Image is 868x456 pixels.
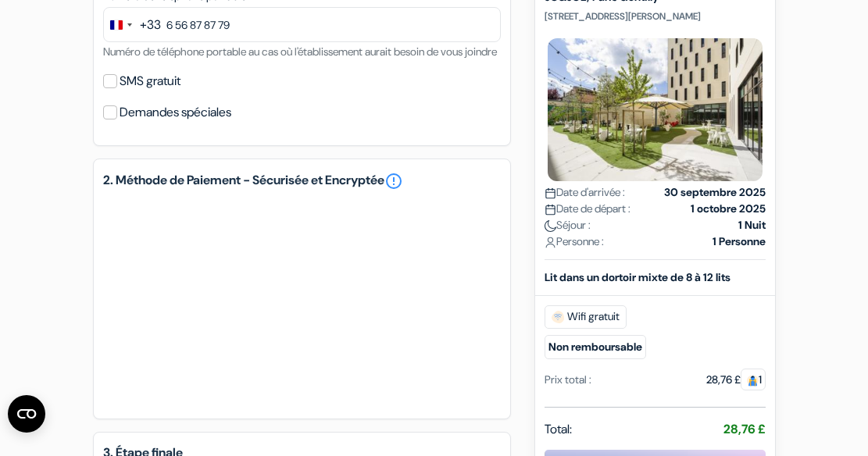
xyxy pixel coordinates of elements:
[545,217,591,233] span: Séjour :
[723,421,766,437] strong: 28,76 £
[545,420,572,439] span: Total:
[119,212,485,390] iframe: Cadre de saisie sécurisé pour le paiement
[103,172,501,191] h5: 2. Méthode de Paiement - Sécurisée et Encryptée
[103,7,501,42] input: 6 12 34 56 78
[713,233,766,250] strong: 1 Personne
[120,102,231,123] label: Demandes spéciales
[747,375,759,387] img: guest.svg
[664,184,766,201] strong: 30 septembre 2025
[545,270,730,284] b: Lit dans un dortoir mixte de 8 à 12 lits
[545,372,591,388] div: Prix total :
[545,335,646,359] small: Non remboursable
[738,217,766,233] strong: 1 Nuit
[545,201,630,217] span: Date de départ :
[8,395,45,433] button: Ouvrir le widget CMP
[140,16,161,34] div: +33
[120,70,180,92] label: SMS gratuit
[545,10,766,23] p: [STREET_ADDRESS][PERSON_NAME]
[545,237,556,248] img: user_icon.svg
[552,311,564,323] img: free_wifi.svg
[741,369,766,390] span: 1
[691,201,766,217] strong: 1 octobre 2025
[545,204,556,216] img: calendar.svg
[545,305,627,329] span: Wifi gratuit
[384,172,403,191] a: error_outline
[706,372,766,388] div: 28,76 £
[545,220,556,232] img: moon.svg
[104,8,161,41] button: Change country, selected France (+33)
[545,184,625,201] span: Date d'arrivée :
[545,187,556,199] img: calendar.svg
[545,233,604,250] span: Personne :
[103,45,497,59] small: Numéro de téléphone portable au cas où l'établissement aurait besoin de vous joindre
